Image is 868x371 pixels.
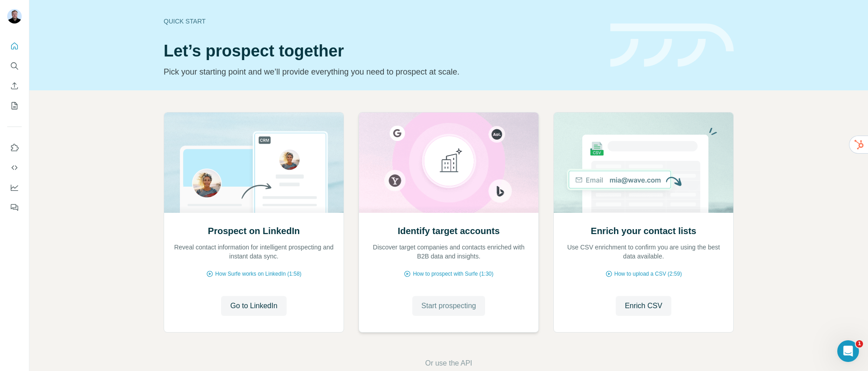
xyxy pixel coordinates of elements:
button: Go to LinkedIn [221,296,286,316]
img: banner [610,23,734,67]
button: Or use the API [425,358,472,369]
button: Dashboard [7,179,22,196]
h1: Let’s prospect together [164,42,599,60]
button: Feedback [7,199,22,216]
iframe: Intercom live chat [837,340,859,362]
button: Enrich CSV [616,296,671,316]
span: Go to LinkedIn [230,301,277,311]
p: Use CSV enrichment to confirm you are using the best data available. [563,243,724,261]
img: Avatar [7,9,22,23]
img: Prospect on LinkedIn [164,113,344,213]
button: Start prospecting [412,296,485,316]
button: Use Surfe on LinkedIn [7,140,22,156]
button: Enrich CSV [7,78,22,94]
p: Pick your starting point and we’ll provide everything you need to prospect at scale. [164,66,599,78]
span: How to upload a CSV (2:59) [614,270,682,278]
button: Search [7,58,22,74]
div: Quick start [164,17,599,26]
span: Start prospecting [421,301,476,311]
button: Quick start [7,38,22,54]
span: How Surfe works on LinkedIn (1:58) [215,270,302,278]
img: Identify target accounts [359,113,539,213]
h2: Identify target accounts [398,225,500,237]
img: Enrich your contact lists [553,113,734,213]
span: Enrich CSV [625,301,662,311]
button: My lists [7,98,22,114]
h2: Enrich your contact lists [591,225,696,237]
p: Reveal contact information for intelligent prospecting and instant data sync. [173,243,335,261]
p: Discover target companies and contacts enriched with B2B data and insights. [368,243,529,261]
h2: Prospect on LinkedIn [208,225,300,237]
button: Use Surfe API [7,160,22,176]
span: 1 [856,340,863,348]
span: How to prospect with Surfe (1:30) [413,270,493,278]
